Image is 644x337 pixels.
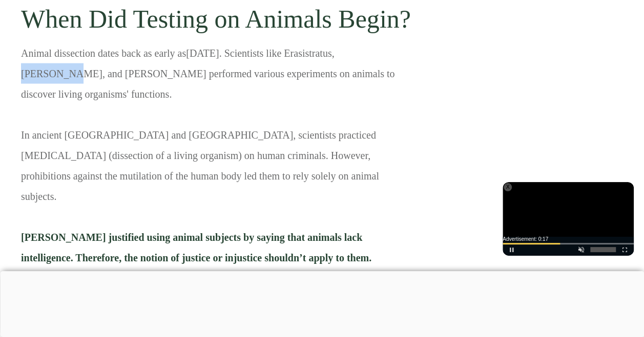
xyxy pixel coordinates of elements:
a: [DATE] [186,48,219,59]
div: Video Player [503,182,634,256]
div: X [504,183,512,191]
iframe: Advertisement [65,271,579,334]
iframe: Advertisement [503,182,634,256]
span: [PERSON_NAME] justified using animal subjects by saying that animals lack intelligence. Therefore... [21,232,371,263]
div: Advertisement: 0:17 [503,237,634,242]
